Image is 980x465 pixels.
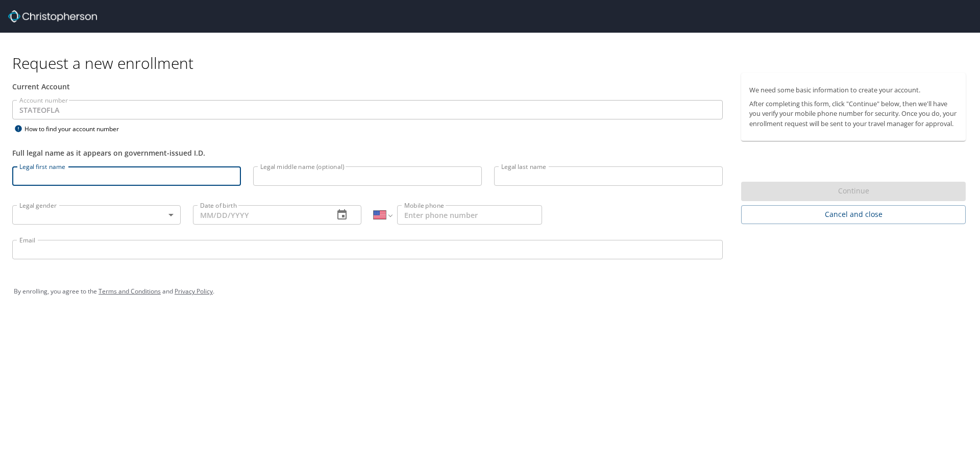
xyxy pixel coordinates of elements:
[193,205,326,225] input: MM/DD/YYYY
[749,208,958,221] span: Cancel and close
[8,10,97,22] img: cbt logo
[12,53,974,73] h1: Request a new enrollment
[12,81,723,92] div: Current Account
[749,85,958,95] p: We need some basic information to create your account.
[397,205,542,225] input: Enter phone number
[749,99,958,129] p: After completing this form, click "Continue" below, then we'll have you verify your mobile phone ...
[14,279,966,304] div: By enrolling, you agree to the and .
[741,205,966,224] button: Cancel and close
[99,287,161,296] a: Terms and Conditions
[12,148,723,158] div: Full legal name as it appears on government-issued I.D.
[175,287,213,296] a: Privacy Policy
[12,123,140,135] div: How to find your account number
[12,205,181,225] div: ​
